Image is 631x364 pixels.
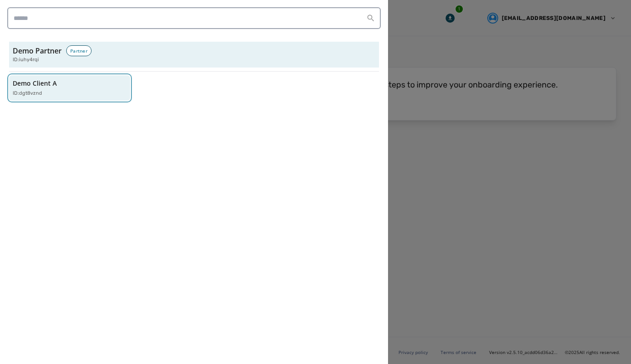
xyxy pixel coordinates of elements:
[13,90,42,97] p: ID: dgt8vznd
[9,75,130,101] button: Demo Client AID:dgt8vznd
[9,42,379,68] button: Demo PartnerPartnerID:iuhy4rqi
[66,45,92,56] div: Partner
[13,79,57,88] p: Demo Client A
[13,56,39,64] span: ID: iuhy4rqi
[13,45,62,56] h3: Demo Partner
